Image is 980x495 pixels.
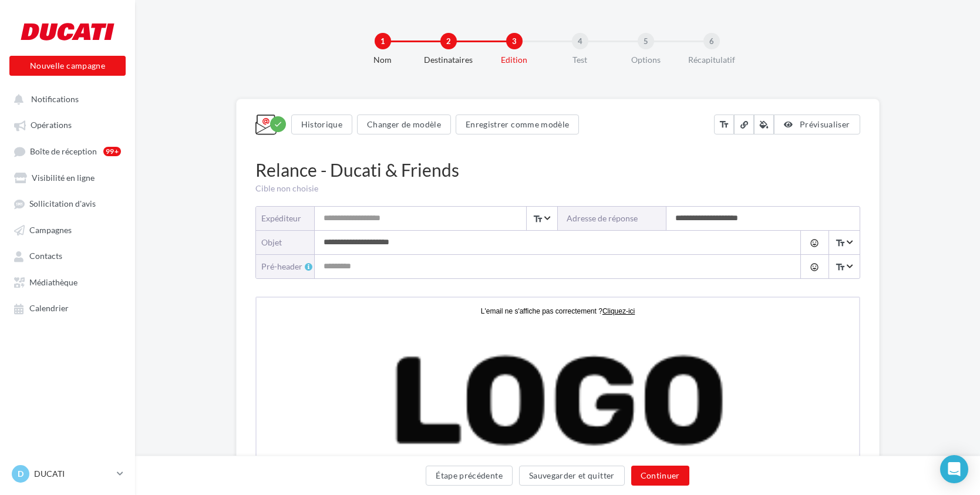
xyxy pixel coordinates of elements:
[835,261,846,273] i: text_fields
[631,466,689,486] button: Continuer
[810,238,819,248] i: tag_faces
[533,213,543,225] i: text_fields
[357,115,451,134] button: Changer de modèle
[608,54,683,66] div: Options
[810,262,819,272] i: tag_faces
[800,231,828,254] button: tag_faces
[9,56,126,76] button: Nouvelle campagne
[34,468,112,480] p: DUCATI
[829,255,859,278] span: Select box activate
[375,33,391,49] div: 1
[7,114,128,135] a: Opérations
[291,115,353,134] button: Historique
[829,231,859,254] span: Select box activate
[7,271,128,292] a: Médiathèque
[103,147,121,156] div: 99+
[261,261,315,272] div: Pré-header
[519,466,625,486] button: Sauvegarder et quitter
[7,219,128,240] a: Campagnes
[7,297,128,318] a: Calendrier
[456,115,579,134] button: Enregistrer comme modèle
[223,476,380,491] span: Lorem Ipsum dolor sit amet
[31,120,72,130] span: Opérations
[800,255,828,278] button: tag_faces
[29,277,78,287] span: Médiathèque
[29,251,62,261] span: Contacts
[835,237,846,249] i: text_fields
[703,33,720,49] div: 6
[131,30,472,177] img: img-logo.png
[572,33,588,49] div: 4
[261,213,305,224] div: Expéditeur
[774,115,860,134] button: Prévisualiser
[32,173,95,183] span: Visibilité en ligne
[526,207,557,230] span: Select box activate
[31,94,79,104] span: Notifications
[7,167,128,188] a: Visibilité en ligne
[270,116,286,132] div: Modifications enregistrées
[426,466,513,486] button: Étape précédente
[18,468,23,480] span: D
[255,183,860,194] div: Cible non choisie
[7,193,128,214] a: Sollicitation d'avis
[940,455,968,483] div: Open Intercom Messenger
[7,88,123,109] button: Notifications
[719,119,729,130] i: text_fields
[224,9,346,18] span: L'email ne s'affiche pas correctement ?
[543,54,618,66] div: Test
[269,424,334,434] a: Lorem ipsum ›
[131,476,472,491] div: false
[29,225,72,235] span: Campagnes
[714,115,734,134] button: text_fields
[440,33,457,49] div: 2
[345,54,420,66] div: Nom
[800,119,850,129] span: Prévisualiser
[30,146,97,156] span: Boîte de réception
[346,9,378,18] a: Cliquez-ici
[255,157,860,183] div: Relance - Ducati & Friends
[7,245,128,266] a: Contacts
[477,54,552,66] div: Edition
[261,237,305,248] div: objet
[29,304,69,314] span: Calendrier
[506,33,523,49] div: 3
[674,54,749,66] div: Récapitulatif
[7,140,128,162] a: Boîte de réception99+
[411,54,486,66] div: Destinataires
[558,207,666,230] label: Adresse de réponse
[125,215,477,358] img: img-full-width-LG.jpg
[29,199,96,209] span: Sollicitation d'avis
[223,188,380,203] span: Lorem Ipsum dolor sit amet
[274,120,282,129] i: check
[638,33,654,49] div: 5
[141,382,462,402] span: Maecenas sed ante pellentesque, posuere leo id, eleifend dolor. Class aptent taciti sociosqu ad l...
[346,9,378,18] u: Cliquez-ici
[9,463,126,485] a: D DUCATI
